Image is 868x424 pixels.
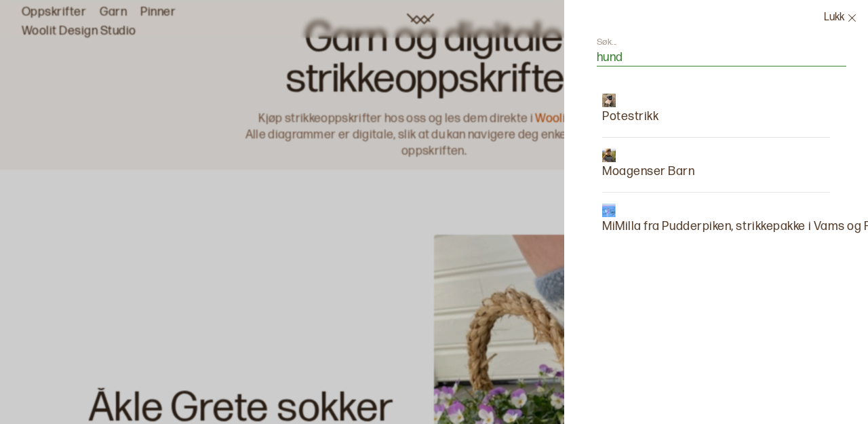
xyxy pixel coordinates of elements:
[602,149,695,181] a: Moagenser BarnMoagenser Barn
[602,94,658,126] a: PotestrikkPotestrikk
[602,94,616,107] img: Potestrikk
[602,162,695,181] p: Moagenser Barn
[602,204,616,217] img: MiMilla fra Pudderpiken, strikkepakke i Vams og Finull fra Rauma
[602,107,658,126] p: Potestrikk
[597,36,617,48] label: Søk...
[602,149,616,162] img: Moagenser Barn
